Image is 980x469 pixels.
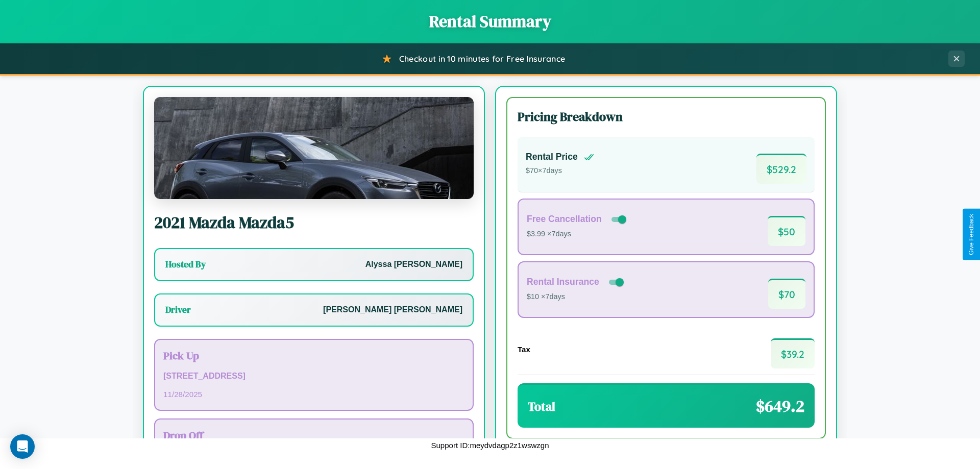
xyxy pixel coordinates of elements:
[163,428,464,442] h3: Drop Off
[10,10,970,33] h1: Rental Summary
[768,216,805,246] span: $ 50
[165,258,206,270] h3: Hosted By
[771,338,815,368] span: $ 39.2
[154,211,474,234] h2: 2021 Mazda Mazda5
[154,97,474,199] img: Mazda Mazda5
[165,304,191,316] h3: Driver
[527,214,602,225] h4: Free Cancellation
[518,108,815,125] h3: Pricing Breakdown
[323,303,462,317] p: [PERSON_NAME] [PERSON_NAME]
[968,214,975,255] div: Give Feedback
[163,348,464,363] h3: Pick Up
[431,438,549,452] p: Support ID: meydvdagp2z1wswzgn
[163,387,464,401] p: 11 / 28 / 2025
[527,290,626,304] p: $10 × 7 days
[756,154,806,184] span: $ 529.2
[768,279,805,309] span: $ 70
[526,152,578,162] h4: Rental Price
[163,369,464,384] p: [STREET_ADDRESS]
[518,345,530,354] h4: Tax
[10,434,35,459] div: Open Intercom Messenger
[399,54,565,64] span: Checkout in 10 minutes for Free Insurance
[526,164,594,178] p: $ 70 × 7 days
[528,398,555,415] h3: Total
[756,395,804,417] span: $ 649.2
[527,228,628,241] p: $3.99 × 7 days
[527,277,599,287] h4: Rental Insurance
[365,257,462,272] p: Alyssa [PERSON_NAME]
